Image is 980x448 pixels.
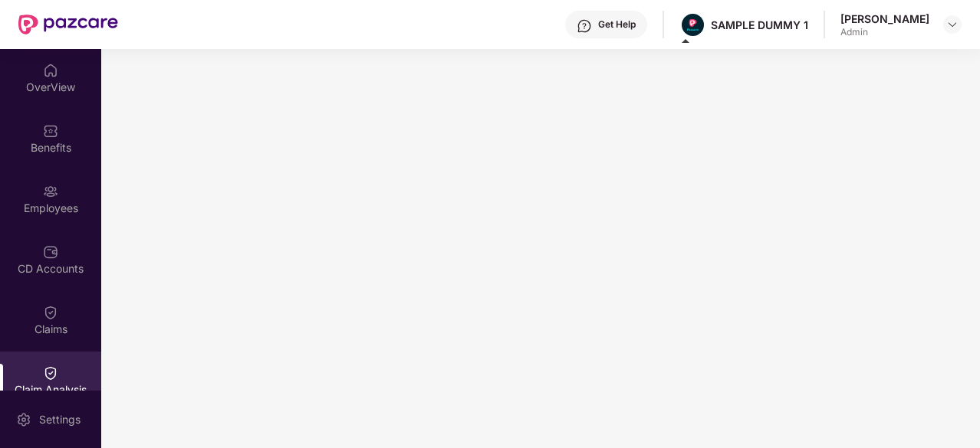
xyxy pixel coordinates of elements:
div: Get Help [598,18,636,31]
div: Admin [840,26,929,38]
img: svg+xml;base64,PHN2ZyBpZD0iQmVuZWZpdHMiIHhtbG5zPSJodHRwOi8vd3d3LnczLm9yZy8yMDAwL3N2ZyIgd2lkdGg9Ij... [43,123,58,139]
img: svg+xml;base64,PHN2ZyBpZD0iSG9tZSIgeG1sbnM9Imh0dHA6Ly93d3cudzMub3JnLzIwMDAvc3ZnIiB3aWR0aD0iMjAiIG... [43,63,58,78]
div: SAMPLE DUMMY 1 [711,18,808,32]
img: svg+xml;base64,PHN2ZyBpZD0iQ0RfQWNjb3VudHMiIGRhdGEtbmFtZT0iQ0QgQWNjb3VudHMiIHhtbG5zPSJodHRwOi8vd3... [43,244,58,260]
img: svg+xml;base64,PHN2ZyBpZD0iQ2xhaW0iIHhtbG5zPSJodHRwOi8vd3d3LnczLm9yZy8yMDAwL3N2ZyIgd2lkdGg9IjIwIi... [43,305,58,320]
img: svg+xml;base64,PHN2ZyBpZD0iSGVscC0zMngzMiIgeG1sbnM9Imh0dHA6Ly93d3cudzMub3JnLzIwMDAvc3ZnIiB3aWR0aD... [577,18,592,34]
img: svg+xml;base64,PHN2ZyBpZD0iRHJvcGRvd24tMzJ4MzIiIHhtbG5zPSJodHRwOi8vd3d3LnczLm9yZy8yMDAwL3N2ZyIgd2... [946,18,959,31]
img: svg+xml;base64,PHN2ZyBpZD0iQ2xhaW0iIHhtbG5zPSJodHRwOi8vd3d3LnczLm9yZy8yMDAwL3N2ZyIgd2lkdGg9IjIwIi... [43,365,58,381]
img: Pazcare_Alternative_logo-01-01.png [682,14,704,36]
img: svg+xml;base64,PHN2ZyBpZD0iRW1wbG95ZWVzIiB4bWxucz0iaHR0cDovL3d3dy53My5vcmcvMjAwMC9zdmciIHdpZHRoPS... [43,184,58,199]
div: Settings [35,412,85,427]
img: svg+xml;base64,PHN2ZyBpZD0iU2V0dGluZy0yMHgyMCIgeG1sbnM9Imh0dHA6Ly93d3cudzMub3JnLzIwMDAvc3ZnIiB3aW... [16,412,31,427]
img: New Pazcare Logo [18,15,118,34]
div: [PERSON_NAME] [840,11,929,26]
